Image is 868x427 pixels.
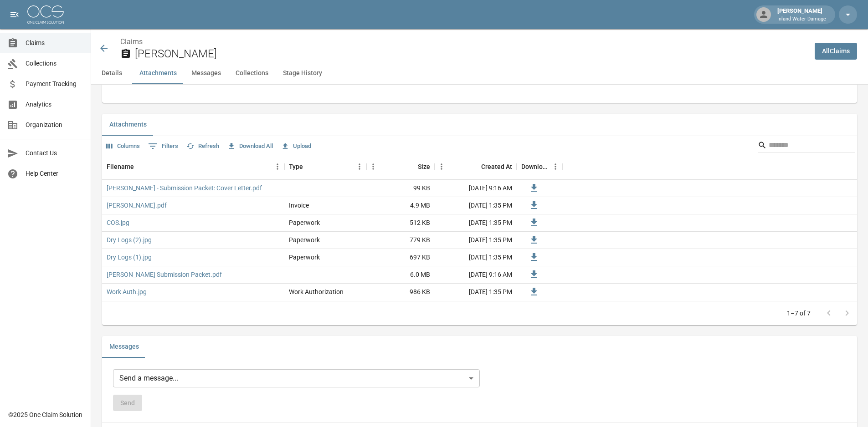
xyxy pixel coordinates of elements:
[132,62,184,84] button: Attachments
[225,139,275,153] button: Download All
[26,79,83,89] span: Payment Tracking
[228,62,276,84] button: Collections
[91,62,868,84] div: anchor tabs
[107,270,222,279] a: [PERSON_NAME] Submission Packet.pdf
[279,139,313,153] button: Upload
[366,180,435,197] div: 99 KB
[102,336,857,358] div: related-list tabs
[113,369,480,387] div: Send a message...
[774,6,830,23] div: [PERSON_NAME]
[102,154,284,179] div: Filename
[26,169,83,178] span: Help Center
[435,232,517,249] div: [DATE] 1:35 PM
[102,114,154,136] button: Attachments
[758,138,855,154] div: Search
[366,249,435,266] div: 697 KB
[289,253,320,262] div: Paperwork
[5,5,24,24] button: open drawer
[26,148,83,158] span: Contact Us
[435,249,517,266] div: [DATE] 1:35 PM
[366,197,435,214] div: 4.9 MB
[184,62,228,84] button: Messages
[435,284,517,301] div: [DATE] 1:35 PM
[184,139,221,153] button: Refresh
[271,160,284,173] button: Menu
[366,154,435,179] div: Size
[276,62,329,84] button: Stage History
[135,47,807,61] h2: [PERSON_NAME]
[284,154,366,179] div: Type
[8,410,82,419] div: © 2025 One Claim Solution
[435,214,517,232] div: [DATE] 1:35 PM
[517,154,562,179] div: Download
[435,154,517,179] div: Created At
[26,59,83,68] span: Collections
[107,287,147,296] a: Work Auth.jpg
[27,5,64,24] img: ocs-logo-white-transparent.png
[481,154,512,179] div: Created At
[366,232,435,249] div: 779 KB
[353,160,366,173] button: Menu
[107,201,167,210] a: [PERSON_NAME].pdf
[289,154,303,179] div: Type
[26,100,83,109] span: Analytics
[435,180,517,197] div: [DATE] 9:16 AM
[289,201,309,210] div: Invoice
[366,160,380,173] button: Menu
[777,15,826,23] p: Inland Water Damage
[104,139,142,153] button: Select columns
[107,154,134,179] div: Filename
[435,197,517,214] div: [DATE] 1:35 PM
[787,309,811,318] p: 1–7 of 7
[107,235,152,244] a: Dry Logs (2).jpg
[289,218,320,227] div: Paperwork
[289,235,320,244] div: Paperwork
[26,38,83,48] span: Claims
[289,287,344,296] div: Work Authorization
[107,253,152,262] a: Dry Logs (1).jpg
[366,284,435,301] div: 986 KB
[120,37,143,46] a: Claims
[549,160,562,173] button: Menu
[102,114,857,136] div: related-list tabs
[418,154,430,179] div: Size
[366,266,435,284] div: 6.0 MB
[107,183,262,193] a: [PERSON_NAME] - Submission Packet: Cover Letter.pdf
[107,218,129,227] a: COS.jpg
[91,62,132,84] button: Details
[435,266,517,284] div: [DATE] 9:16 AM
[366,214,435,232] div: 512 KB
[815,43,857,60] a: AllClaims
[102,336,146,358] button: Messages
[146,139,180,153] button: Show filters
[120,36,807,47] nav: breadcrumb
[521,154,549,179] div: Download
[26,120,83,130] span: Organization
[435,160,448,173] button: Menu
